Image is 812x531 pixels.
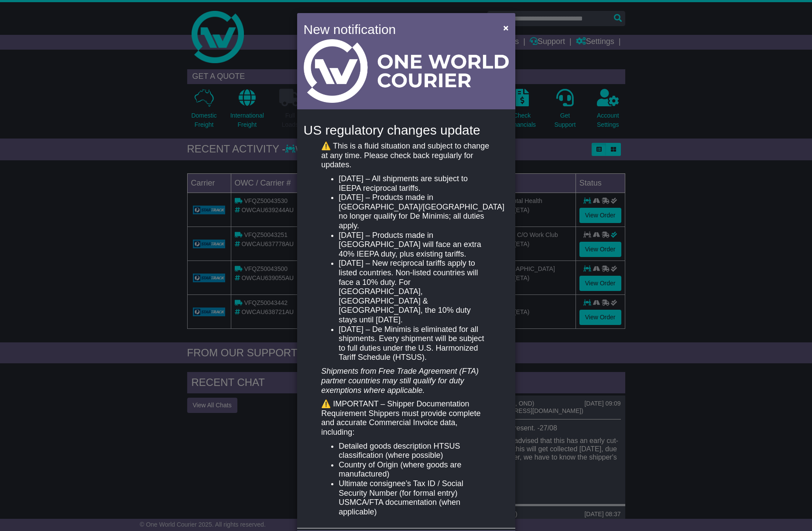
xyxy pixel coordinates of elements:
h4: New notification [304,20,491,39]
p: ⚠️ IMPORTANT – Shipper Documentation Requirement Shippers must provide complete and accurate Comm... [321,399,490,437]
li: Ultimate consignee’s Tax ID / Social Security Number (for formal entry) USMCA/FTA documentation (... [339,479,490,517]
li: [DATE] – New reciprocal tariffs apply to listed countries. Non-listed countries will face a 10% d... [339,259,490,325]
p: ⚠️ This is a fluid situation and subject to change at any time. Please check back regularly for u... [321,142,490,170]
img: Light [304,39,509,103]
h4: US regulatory changes update [304,123,509,137]
span: × [503,23,508,33]
li: [DATE] – All shipments are subject to IEEPA reciprocal tariffs. [339,174,490,193]
li: [DATE] – Products made in [GEOGRAPHIC_DATA]/[GEOGRAPHIC_DATA] no longer qualify for De Minimis; a... [339,193,490,230]
em: Shipments from Free Trade Agreement (FTA) partner countries may still qualify for duty exemptions... [321,367,479,394]
li: [DATE] – De Minimis is eliminated for all shipments. Every shipment will be subject to full dutie... [339,325,490,362]
li: Detailed goods description HTSUS classification (where possible) [339,442,490,460]
button: Close [499,19,513,37]
li: [DATE] – Products made in [GEOGRAPHIC_DATA] will face an extra 40% IEEPA duty, plus existing tari... [339,231,490,259]
li: Country of Origin (where goods are manufactured) [339,460,490,479]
